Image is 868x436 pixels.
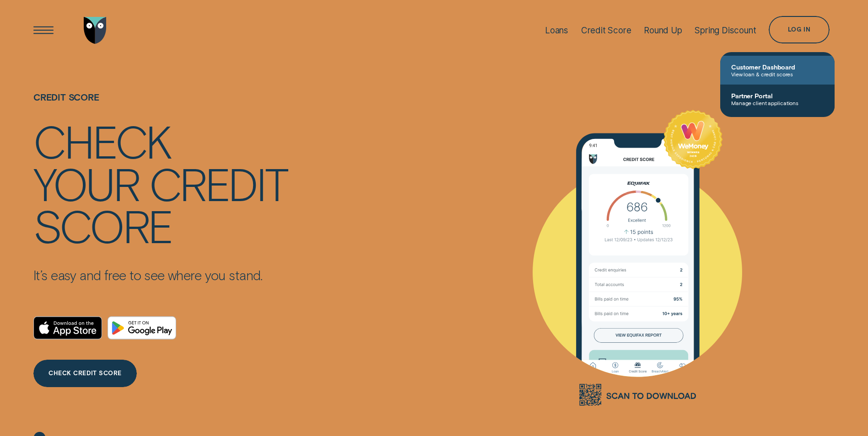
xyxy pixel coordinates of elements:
span: Customer Dashboard [731,63,824,71]
span: Partner Portal [731,92,824,100]
img: Wisr [84,17,107,44]
button: Open Menu [30,17,57,44]
div: Credit Score [581,25,631,36]
a: Android App on Google Play [108,316,176,340]
span: Manage client applications [731,100,824,106]
div: Loans [545,25,568,36]
div: credit [149,162,287,205]
div: Spring Discount [695,25,756,36]
a: Download on the App Store [33,316,102,340]
h1: Credit Score [33,92,287,120]
span: View loan & credit scores [731,71,824,77]
div: Check [33,120,171,162]
a: CHECK CREDIT SCORE [33,360,137,387]
a: Partner PortalManage client applications [720,85,835,113]
div: score [33,204,172,247]
div: your [33,162,139,205]
div: Round Up [644,25,682,36]
button: Log in [769,16,830,43]
a: Customer DashboardView loan & credit scores [720,56,835,85]
p: It’s easy and free to see where you stand. [33,267,287,283]
h4: Check your credit score [33,120,287,247]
